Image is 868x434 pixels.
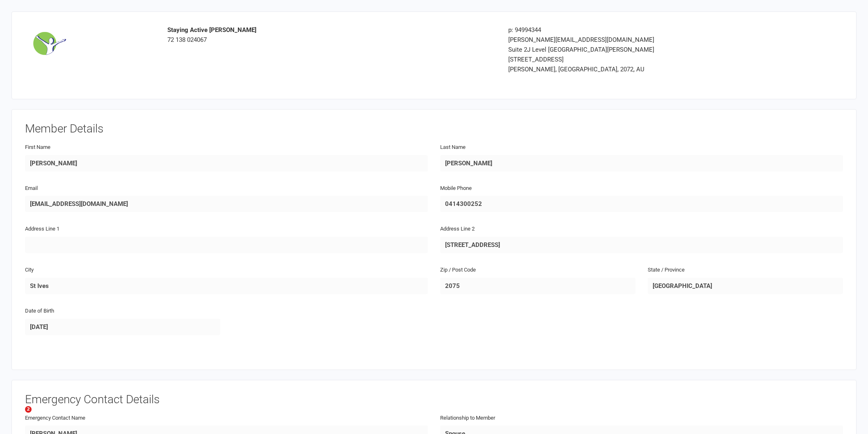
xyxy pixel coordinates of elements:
[8,406,28,426] iframe: Intercom live chat
[25,184,38,193] label: Email
[508,25,769,35] div: p: 94994344
[25,414,85,423] label: Emergency Contact Name
[440,143,466,152] label: Last Name
[167,25,496,45] div: 72 138 024067
[25,266,34,274] label: City
[25,123,843,135] h3: Member Details
[508,45,769,55] div: Suite 2J Level [GEOGRAPHIC_DATA][PERSON_NAME]
[440,266,476,274] label: Zip / Post Code
[25,393,843,406] h3: Emergency Contact Details
[31,25,68,62] img: image1539556152.png
[508,64,769,74] div: [PERSON_NAME], [GEOGRAPHIC_DATA], 2072, AU
[440,225,475,233] label: Address Line 2
[25,143,50,152] label: First Name
[440,184,472,193] label: Mobile Phone
[508,55,769,64] div: [STREET_ADDRESS]
[440,414,495,423] label: Relationship to Member
[25,307,54,315] label: Date of Birth
[25,406,32,413] span: 2
[648,266,685,274] label: State / Province
[508,35,769,45] div: [PERSON_NAME][EMAIL_ADDRESS][DOMAIN_NAME]
[25,225,59,233] label: Address Line 1
[167,26,256,34] strong: Staying Active [PERSON_NAME]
